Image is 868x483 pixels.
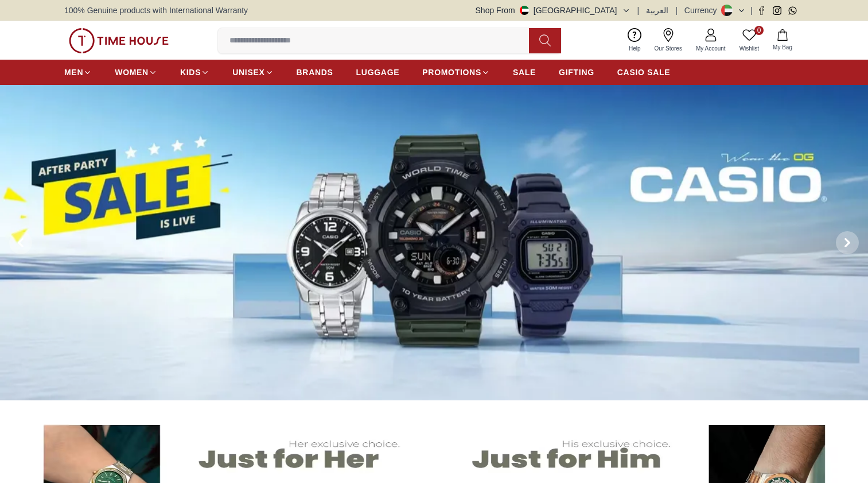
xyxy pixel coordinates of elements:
[297,67,333,78] span: BRANDS
[637,5,640,16] span: |
[232,67,264,78] span: UNISEX
[750,5,753,16] span: |
[646,5,668,16] button: العربية
[356,62,400,83] a: LUGGAGE
[115,62,157,83] a: WOMEN
[64,5,248,16] span: 100% Genuine products with International Warranty
[617,62,671,83] a: CASIO SALE
[356,67,400,78] span: LUGGAGE
[788,6,797,15] a: Whatsapp
[773,6,781,15] a: Instagram
[64,67,83,78] span: MEN
[297,62,333,83] a: BRANDS
[422,62,490,83] a: PROMOTIONS
[648,26,689,55] a: Our Stores
[684,5,722,16] div: Currency
[622,26,648,55] a: Help
[617,67,671,78] span: CASIO SALE
[735,44,764,53] span: Wishlist
[624,44,645,53] span: Help
[180,67,201,78] span: KIDS
[559,67,594,78] span: GIFTING
[559,62,594,83] a: GIFTING
[766,27,799,54] button: My Bag
[691,44,730,53] span: My Account
[650,44,687,53] span: Our Stores
[115,67,149,78] span: WOMEN
[180,62,209,83] a: KIDS
[513,62,536,83] a: SALE
[232,62,273,83] a: UNISEX
[69,28,169,53] img: ...
[513,67,536,78] span: SALE
[733,26,766,55] a: 0Wishlist
[754,26,764,35] span: 0
[768,43,797,52] span: My Bag
[520,6,529,15] img: United Arab Emirates
[64,62,92,83] a: MEN
[675,5,678,16] span: |
[422,67,481,78] span: PROMOTIONS
[757,6,766,15] a: Facebook
[476,5,630,16] button: Shop From[GEOGRAPHIC_DATA]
